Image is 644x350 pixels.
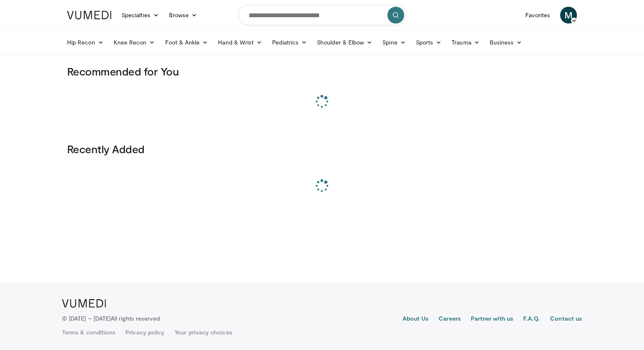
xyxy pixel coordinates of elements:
img: VuMedi Logo [62,299,106,308]
a: Your privacy choices [174,328,232,337]
img: VuMedi Logo [67,11,112,19]
h3: Recently Added [67,142,577,156]
a: Partner with us [471,314,513,324]
a: Sports [411,34,447,51]
a: Business [485,34,527,51]
a: Privacy policy [125,328,164,337]
a: Pediatrics [267,34,312,51]
a: Spine [377,34,410,51]
a: Specialties [117,7,164,24]
input: Search topics, interventions [238,5,406,25]
a: Careers [439,314,461,324]
a: Trauma [447,34,485,51]
a: Foot & Ankle [160,34,213,51]
h3: Recommended for You [67,65,577,78]
a: Browse [164,7,203,24]
a: Contact us [550,314,582,324]
a: Knee Recon [109,34,160,51]
a: Hip Recon [62,34,109,51]
span: All rights reserved [111,315,160,322]
a: About Us [402,314,429,324]
a: M [560,7,577,24]
a: Terms & conditions [62,328,115,337]
a: F.A.Q. [523,314,540,324]
a: Hand & Wrist [213,34,267,51]
a: Favorites [520,7,555,24]
p: © [DATE] – [DATE] [62,314,160,323]
a: Shoulder & Elbow [312,34,377,51]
